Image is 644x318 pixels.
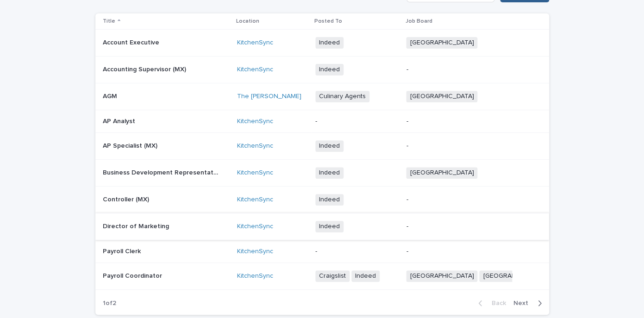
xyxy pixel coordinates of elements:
[315,248,399,256] p: -
[351,270,380,282] span: Indeed
[315,64,344,75] span: Indeed
[103,167,220,177] p: Business Development Representative
[406,270,477,282] span: [GEOGRAPHIC_DATA]
[237,93,301,100] a: The [PERSON_NAME]
[103,194,151,204] p: Controller (MX)
[315,270,350,282] span: Craigslist
[406,223,522,231] p: -
[406,91,477,102] span: [GEOGRAPHIC_DATA]
[315,194,344,206] span: Indeed
[103,37,161,47] p: Account Executive
[95,240,549,263] tr: Payroll ClerkPayroll Clerk KitchenSync --
[406,167,477,179] span: [GEOGRAPHIC_DATA]
[406,66,522,74] p: -
[237,39,273,47] a: KitchenSync
[103,270,164,280] p: Payroll Coordinator
[479,270,550,282] span: [GEOGRAPHIC_DATA]
[103,16,115,26] p: Title
[237,248,273,256] a: KitchenSync
[103,116,137,125] p: AP Analyst
[510,299,549,307] button: Next
[95,186,549,213] tr: Controller (MX)Controller (MX) KitchenSync Indeed-
[95,83,549,110] tr: AGMAGM The [PERSON_NAME] Culinary Agents[GEOGRAPHIC_DATA]
[237,196,273,204] a: KitchenSync
[95,133,549,160] tr: AP Specialist (MX)AP Specialist (MX) KitchenSync Indeed-
[237,142,273,150] a: KitchenSync
[237,272,273,280] a: KitchenSync
[103,64,188,74] p: Accounting Supervisor (MX)
[237,66,273,74] a: KitchenSync
[513,300,534,306] span: Next
[315,140,344,152] span: Indeed
[486,300,506,306] span: Back
[237,223,273,231] a: KitchenSync
[237,118,273,125] a: KitchenSync
[103,91,119,100] p: AGM
[237,169,273,177] a: KitchenSync
[95,263,549,290] tr: Payroll CoordinatorPayroll Coordinator KitchenSync CraigslistIndeed[GEOGRAPHIC_DATA][GEOGRAPHIC_D...
[95,110,549,133] tr: AP AnalystAP Analyst KitchenSync --
[315,167,344,179] span: Indeed
[314,16,342,26] p: Posted To
[406,142,522,150] p: -
[471,299,510,307] button: Back
[406,37,477,49] span: [GEOGRAPHIC_DATA]
[103,140,159,150] p: AP Specialist (MX)
[95,213,549,240] tr: Director of MarketingDirector of Marketing KitchenSync Indeed-
[315,91,369,102] span: Culinary Agents
[315,221,344,232] span: Indeed
[95,292,124,315] p: 1 of 2
[103,221,171,231] p: Director of Marketing
[103,246,143,256] p: Payroll Clerk
[406,248,522,256] p: -
[406,118,522,125] p: -
[95,56,549,83] tr: Accounting Supervisor (MX)Accounting Supervisor (MX) KitchenSync Indeed-
[95,30,549,56] tr: Account ExecutiveAccount Executive KitchenSync Indeed[GEOGRAPHIC_DATA]
[236,16,259,26] p: Location
[95,160,549,187] tr: Business Development RepresentativeBusiness Development Representative KitchenSync Indeed[GEOGRAP...
[406,196,522,204] p: -
[315,37,344,49] span: Indeed
[405,16,432,26] p: Job Board
[315,118,399,125] p: -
